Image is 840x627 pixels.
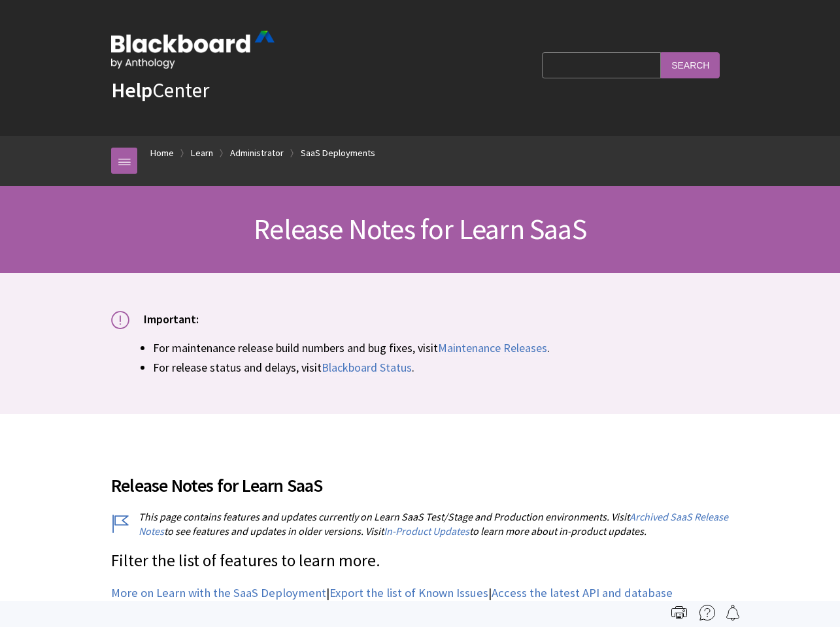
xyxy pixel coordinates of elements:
[230,145,284,161] a: Administrator
[111,77,209,103] a: HelpCenter
[111,585,729,619] p: | | | |
[671,605,687,620] img: Print
[329,585,488,601] a: Export the list of Known Issues
[139,510,728,538] a: Archived SaaS Release Notes
[111,456,729,499] h2: Release Notes for Learn SaaS
[150,145,174,161] a: Home
[191,145,213,161] a: Learn
[111,77,152,103] strong: Help
[111,31,275,69] img: Blackboard by Anthology
[301,145,375,161] a: SaaS Deployments
[661,52,720,78] input: Search
[384,524,469,538] a: In-Product Updates
[322,360,412,376] a: Blackboard Status
[699,605,715,620] img: More help
[438,340,547,356] a: Maintenance Releases
[153,339,729,357] li: For maintenance release build numbers and bug fixes, visit .
[111,585,326,601] a: More on Learn with the SaaS Deployment
[111,509,729,539] p: This page contains features and updates currently on Learn SaaS Test/Stage and Production environ...
[725,605,741,620] img: Follow this page
[144,312,199,327] span: Important:
[254,211,586,247] span: Release Notes for Learn SaaS
[153,359,729,376] li: For release status and delays, visit .
[111,549,729,573] p: Filter the list of features to learn more.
